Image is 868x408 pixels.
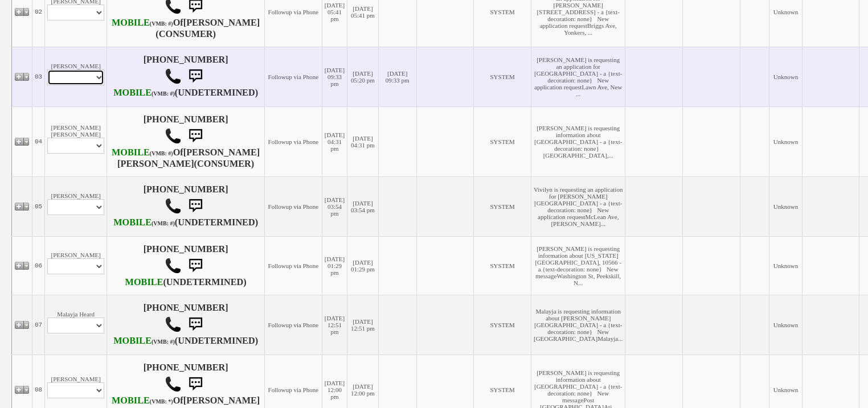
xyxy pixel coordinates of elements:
[150,20,173,27] font: (VMB: #)
[184,313,207,336] img: sms.png
[322,176,347,236] td: [DATE] 03:54 pm
[183,18,260,28] b: [PERSON_NAME]
[112,18,173,28] b: T-Mobile USA, Inc.
[109,244,262,287] h4: [PHONE_NUMBER] (UNDETERMINED)
[531,106,625,176] td: [PERSON_NAME] is requesting information about [GEOGRAPHIC_DATA] - a {text-decoration: none} [GEOG...
[165,197,182,215] img: call.png
[112,18,150,28] font: MOBILE
[347,106,379,176] td: [DATE] 04:31 pm
[32,295,45,355] td: 07
[109,114,262,169] h4: [PHONE_NUMBER] Of (CONSUMER)
[165,68,182,85] img: call.png
[32,106,45,176] td: 04
[113,217,152,228] font: MOBILE
[474,176,531,236] td: SYSTEM
[322,106,347,176] td: [DATE] 04:31 pm
[769,236,803,295] td: Unknown
[109,55,262,99] h4: [PHONE_NUMBER] (UNDETERMINED)
[113,88,152,98] font: MOBILE
[112,395,150,406] font: MOBILE
[769,106,803,176] td: Unknown
[347,176,379,236] td: [DATE] 03:54 pm
[152,220,175,226] font: (VMB: #)
[152,339,175,345] font: (VMB: #)
[113,336,152,346] font: MOBILE
[184,373,207,395] img: sms.png
[113,88,175,98] b: T-Mobile USA, Inc.
[109,303,262,347] h4: [PHONE_NUMBER] (UNDETERMINED)
[165,127,182,145] img: call.png
[347,47,379,106] td: [DATE] 05:20 pm
[113,217,175,228] b: AT&T Wireless
[474,236,531,295] td: SYSTEM
[184,195,207,217] img: sms.png
[183,395,260,406] b: [PERSON_NAME]
[45,106,107,176] td: [PERSON_NAME] [PERSON_NAME]
[109,184,262,229] h4: [PHONE_NUMBER] (UNDETERMINED)
[45,47,107,106] td: [PERSON_NAME]
[112,395,173,406] b: Verizon Wireless
[531,47,625,106] td: [PERSON_NAME] is requesting an application for [GEOGRAPHIC_DATA] - a {text-decoration: none} New ...
[265,295,322,355] td: Followup via Phone
[113,336,175,346] b: T-Mobile USA, Inc.
[32,176,45,236] td: 05
[150,150,173,156] font: (VMB: #)
[474,295,531,355] td: SYSTEM
[347,236,379,295] td: [DATE] 01:29 pm
[769,176,803,236] td: Unknown
[322,47,347,106] td: [DATE] 09:33 pm
[184,125,207,147] img: sms.png
[769,47,803,106] td: Unknown
[769,295,803,355] td: Unknown
[112,147,173,158] b: T-Mobile USA, Inc.
[32,236,45,295] td: 06
[347,295,379,355] td: [DATE] 12:51 pm
[265,47,322,106] td: Followup via Phone
[531,236,625,295] td: [PERSON_NAME] is requesting information about [US_STATE][GEOGRAPHIC_DATA], 10566 - a {text-decora...
[125,277,163,287] b: CSC Wireless, LLC
[45,176,107,236] td: [PERSON_NAME]
[184,254,207,277] img: sms.png
[165,376,182,393] img: call.png
[165,257,182,274] img: call.png
[125,277,163,287] font: MOBILE
[45,236,107,295] td: [PERSON_NAME]
[112,147,150,158] font: MOBILE
[265,106,322,176] td: Followup via Phone
[474,47,531,106] td: SYSTEM
[531,295,625,355] td: Malayja is requesting information about [PERSON_NAME][GEOGRAPHIC_DATA] - a {text-decoration: none...
[150,398,173,405] font: (VMB: *)
[265,236,322,295] td: Followup via Phone
[32,47,45,106] td: 03
[117,147,260,169] b: [PERSON_NAME] [PERSON_NAME]
[265,176,322,236] td: Followup via Phone
[152,90,175,97] font: (VMB: #)
[165,316,182,333] img: call.png
[45,295,107,355] td: Malayja Heard
[378,47,416,106] td: [DATE] 09:33 pm
[184,65,207,88] img: sms.png
[322,236,347,295] td: [DATE] 01:29 pm
[322,295,347,355] td: [DATE] 12:51 pm
[474,106,531,176] td: SYSTEM
[531,176,625,236] td: Vivilyn is requesting an application for [PERSON_NAME][GEOGRAPHIC_DATA] - a {text-decoration: non...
